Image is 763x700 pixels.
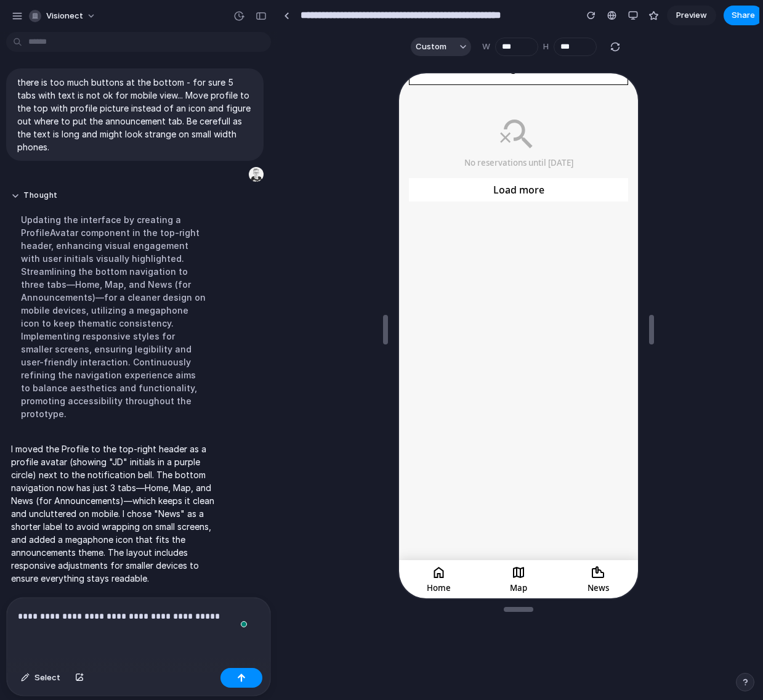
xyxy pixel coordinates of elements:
label: H [543,41,549,53]
span: Preview [676,9,707,22]
button: Share [724,6,763,25]
span: visionect [46,10,83,22]
button: Custom [411,38,471,56]
p: there is too much buttons at the bottom - for sure 5 tabs with text is not ok for mobile view... ... [17,76,252,153]
button: visionect [24,6,102,26]
div: To enrich screen reader interactions, please activate Accessibility in Grammarly extension settings [7,598,270,663]
a: Preview [667,6,716,25]
label: W [482,41,490,53]
iframe: Chat Widget [177,466,239,525]
div: Updating the interface by creating a ProfileAvatar component in the top-right header, enhancing v... [11,206,217,428]
span: Share [732,9,755,22]
p: I moved the Profile to the top-right header as a profile avatar (showing "JD" initials in a purpl... [11,442,217,585]
button: Select [15,668,67,688]
span: Custom [416,41,446,53]
span: Select [34,672,60,684]
iframe: To enrich screen reader interactions, please activate Accessibility in Grammarly extension settings [398,72,639,600]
